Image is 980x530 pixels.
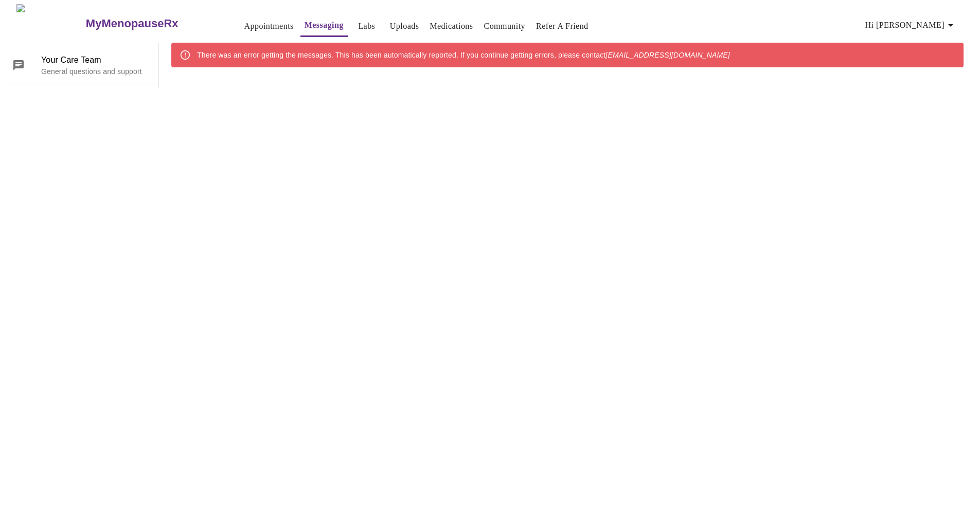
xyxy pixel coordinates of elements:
[16,4,84,43] img: MyMenopauseRx Logo
[358,19,375,33] a: Labs
[305,18,344,32] a: Messaging
[425,16,477,36] button: Medications
[532,16,593,36] button: Refer a Friend
[605,51,729,59] em: [EMAIL_ADDRESS][DOMAIN_NAME]
[240,16,298,36] button: Appointments
[197,46,730,64] div: There was an error getting the messages. This has been automatically reported. If you continue ge...
[484,19,526,33] a: Community
[480,16,530,36] button: Community
[350,16,383,36] button: Labs
[4,47,158,84] div: Your Care TeamGeneral questions and support
[84,6,219,42] a: MyMenopauseRx
[41,66,150,77] p: General questions and support
[300,15,348,37] button: Messaging
[536,19,589,33] a: Refer a Friend
[244,19,294,33] a: Appointments
[861,15,961,35] button: Hi [PERSON_NAME]
[865,18,957,32] span: Hi [PERSON_NAME]
[430,19,473,33] a: Medications
[86,17,179,30] h3: MyMenopauseRx
[390,19,419,33] a: Uploads
[386,16,423,36] button: Uploads
[41,54,150,66] span: Your Care Team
